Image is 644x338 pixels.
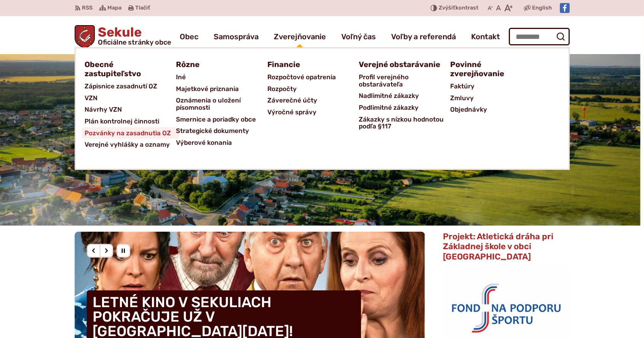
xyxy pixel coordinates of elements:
[85,104,176,115] a: Návrhy VZN
[176,58,200,71] span: Rôzne
[95,26,171,46] h1: Sekule
[443,231,553,262] span: Projekt: Atletická dráha pri Základnej škole v obci [GEOGRAPHIC_DATA]
[560,3,570,13] img: Prejsť na Facebook stránku
[359,102,419,114] span: Podlimitné zákazky
[451,80,475,92] span: Faktúry
[451,58,533,80] a: Povinné zverejňovanie
[268,95,318,106] span: Záverečné účty
[274,26,326,47] a: Zverejňovanie
[176,83,239,95] span: Majetkové priznania
[359,71,451,90] a: Profil verejného obstarávateľa
[531,3,554,13] a: English
[439,5,455,11] span: Zvýšiť
[85,115,160,127] span: Plán kontrolnej činnosti
[268,106,317,118] span: Výročné správy
[176,137,268,149] a: Výberové konania
[85,115,176,127] a: Plán kontrolnej činnosti
[85,80,176,92] a: Zápisnice zasadnutí OZ
[82,3,93,13] span: RSS
[176,114,268,125] a: Smernice a poriadky obce
[268,95,359,106] a: Záverečné účty
[176,137,232,149] span: Výberové konania
[87,244,101,258] div: Predošlý slajd
[108,3,122,13] span: Mapa
[268,58,350,71] a: Financie
[451,92,542,104] a: Zmluvy
[268,71,359,83] a: Rozpočtové opatrenia
[176,125,249,137] span: Strategické dokumenty
[176,71,268,83] a: Iné
[359,90,451,102] a: Nadlimitné zákazky
[268,58,300,71] span: Financie
[85,92,98,104] span: VZN
[471,26,500,47] a: Kontakt
[439,5,478,11] span: kontrast
[85,104,122,115] span: Návrhy VZN
[341,26,376,47] a: Voľný čas
[85,139,170,151] span: Verejné vyhlášky a oznamy
[359,90,419,102] span: Nadlimitné zákazky
[359,58,441,71] span: Verejné obstarávanie
[359,58,441,71] a: Verejné obstarávanie
[85,80,158,92] span: Zápisnice zasadnutí OZ
[359,102,451,114] a: Podlimitné zákazky
[451,104,487,115] span: Objednávky
[176,95,268,113] a: Oznámenia o uložení písomnosti
[268,83,297,95] span: Rozpočty
[85,139,176,151] a: Verejné vyhlášky a oznamy
[85,127,171,139] span: Pozvánky na zasadnutia OZ
[176,114,256,125] span: Smernice a poriadky obce
[75,25,171,48] a: Logo Sekule, prejsť na domovskú stránku.
[214,26,259,47] a: Samospráva
[75,25,95,48] img: Prejsť na domovskú stránku
[85,92,176,104] a: VZN
[180,26,198,47] a: Obec
[99,244,113,258] div: Nasledujúci slajd
[85,58,167,80] a: Obecné zastupiteľstvo
[268,83,359,95] a: Rozpočty
[136,5,150,11] span: Tlačiť
[451,92,474,104] span: Zmluvy
[176,58,259,71] a: Rôzne
[451,104,542,115] a: Objednávky
[268,71,336,83] span: Rozpočtové opatrenia
[359,114,451,132] a: Zákazky s nízkou hodnotou podľa §117
[176,83,268,95] a: Majetkové priznania
[176,125,268,137] a: Strategické dokumenty
[85,127,176,139] a: Pozvánky na zasadnutia OZ
[391,26,456,47] a: Voľby a referendá
[98,39,171,46] span: Oficiálne stránky obce
[176,71,186,83] span: Iné
[268,106,359,118] a: Výročné správy
[117,244,130,258] div: Pozastaviť pohyb slajdera
[532,3,552,13] span: English
[451,80,542,92] a: Faktúry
